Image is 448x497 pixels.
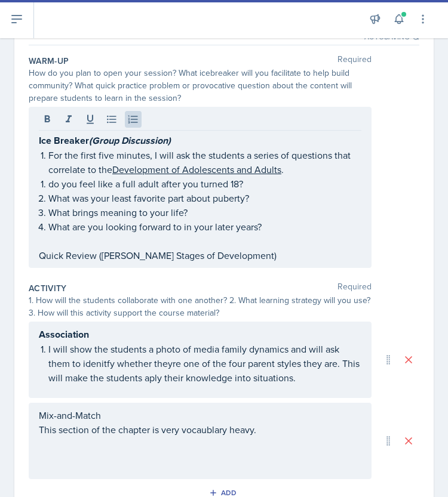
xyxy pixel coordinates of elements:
p: What was your least favorite part about puberty? [48,191,361,205]
p: do you feel like a full adult after you turned 18? [48,177,361,191]
p: This section of the chapter is very vocaublary heavy. [39,422,361,437]
p: Quick Review ([PERSON_NAME] Stages of Development) [39,248,361,263]
span: Required [337,55,372,67]
p: For the first five minutes, I will ask the students a series of questions that correlate to the . [48,148,361,177]
p: I will show the students a photo of media family dynamics and will ask them to idenitfy whether t... [48,342,361,385]
div: 1. How will the students collaborate with one another? 2. What learning strategy will you use? 3.... [29,294,372,319]
label: Warm-Up [29,55,69,67]
p: What brings meaning to your life? [48,205,361,220]
label: Activity [29,282,67,294]
p: Mix-and-Match [39,408,361,422]
strong: Ice Breaker [39,134,171,147]
p: What are you looking forward to in your later years? [48,220,361,234]
u: Development of Adolescents and Adults [112,163,281,176]
em: (Group Discussion) [89,134,171,147]
strong: Association [39,328,89,341]
div: How do you plan to open your session? What icebreaker will you facilitate to help build community... [29,67,372,104]
span: Required [337,282,372,294]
